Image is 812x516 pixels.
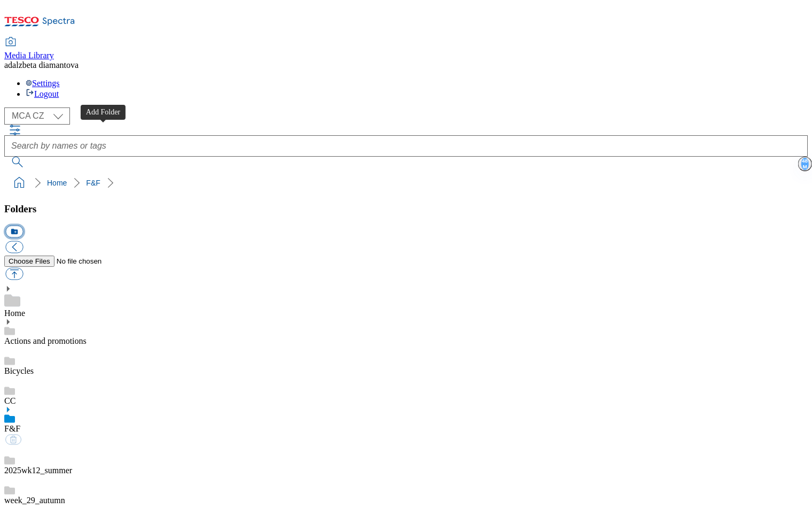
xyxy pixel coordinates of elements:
a: Media Library [4,38,54,60]
a: Bicycles [4,366,34,375]
input: Search by names or tags [4,135,808,157]
span: ad [4,60,12,70]
span: Media Library [4,51,54,60]
h3: Folders [4,203,808,215]
a: Home [4,309,25,318]
a: CC [4,396,15,405]
nav: breadcrumb [4,173,808,193]
a: Logout [26,89,59,98]
span: alzbeta diamantova [12,60,79,70]
a: Actions and promotions [4,336,87,345]
a: F&F [4,424,20,433]
a: week_29_autumn [4,496,65,505]
a: F&F [86,179,100,187]
a: 2025wk12_summer [4,466,72,475]
a: Home [47,179,67,187]
a: home [11,174,28,191]
a: Settings [26,79,60,88]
